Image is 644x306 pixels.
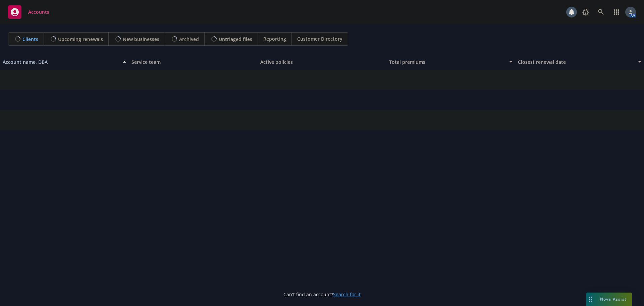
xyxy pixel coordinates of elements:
button: Service team [129,54,258,70]
div: Service team [131,58,255,65]
span: Nova Assist [600,296,627,302]
button: Nova Assist [586,293,632,306]
a: Accounts [5,3,52,21]
button: Active policies [258,54,386,70]
span: Untriaged files [219,36,252,43]
a: Search for it [333,291,361,298]
span: New businesses [123,36,159,43]
button: Closest renewal date [515,54,644,70]
span: Can't find an account? [283,291,361,298]
div: Drag to move [586,293,595,306]
div: Active policies [260,58,384,65]
button: Total premiums [386,54,515,70]
span: Customer Directory [297,35,342,42]
span: Clients [22,36,38,43]
span: Accounts [28,9,49,15]
span: Upcoming renewals [58,36,103,43]
a: Report a Bug [579,5,592,19]
div: Total premiums [389,58,505,65]
div: Closest renewal date [518,58,634,65]
div: Account name, DBA [3,58,119,65]
span: Archived [179,36,199,43]
a: Search [594,5,608,19]
span: Reporting [263,35,286,42]
a: Switch app [610,5,623,19]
